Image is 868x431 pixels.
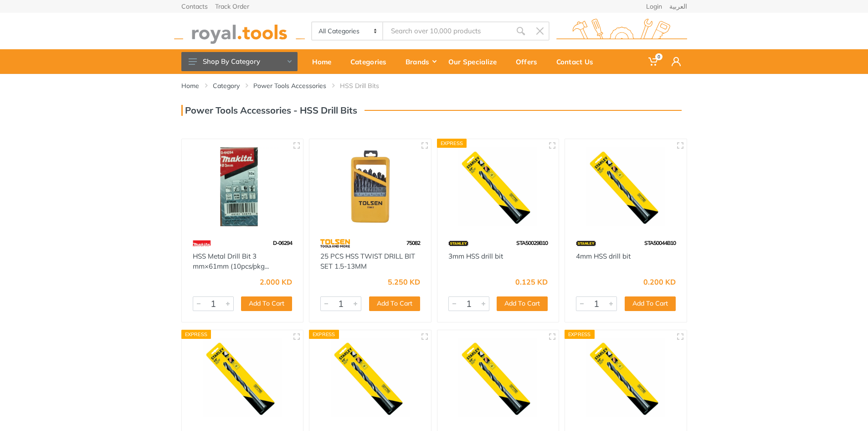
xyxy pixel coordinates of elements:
[318,147,423,226] img: Royal Tools - 25 PCS HSS TWIST DRILL BIT SET 1.5-13MM
[497,296,548,311] button: Add To Cart
[655,53,663,60] span: 0
[369,296,420,311] button: Add To Cart
[515,278,548,286] div: 0.125 KD
[448,252,503,260] a: 3mm HSS drill bit
[241,296,292,311] button: Add To Cart
[344,52,399,71] div: Categories
[340,81,393,90] li: HSS Drill Bits
[190,338,295,417] img: Royal Tools - 5mm HSS drill bit
[320,235,350,251] img: 64.webp
[669,3,687,10] a: العربية
[573,338,678,417] img: Royal Tools - 12mm HSS drill bit
[312,22,384,40] select: Category
[181,81,199,90] a: Home
[448,235,468,251] img: 15.webp
[181,3,208,10] a: Contacts
[576,235,596,251] img: 15.webp
[181,105,357,116] h3: Power Tools Accessories - HSS Drill Bits
[273,239,292,246] span: D-06294
[388,278,420,286] div: 5.250 KD
[646,3,662,10] a: Login
[383,21,511,41] input: Site search
[437,139,467,148] div: Express
[446,338,551,417] img: Royal Tools - 8mm HSS drill bit
[406,239,420,246] span: 75082
[642,49,665,74] a: 0
[306,52,344,71] div: Home
[181,52,298,71] button: Shop By Category
[181,330,211,339] div: Express
[260,278,292,286] div: 2.000 KD
[193,252,269,271] a: HSS Metal Drill Bit 3 mm×61mm (10pcs/pkg...
[565,330,595,339] div: Express
[550,49,606,74] a: Contact Us
[193,235,211,251] img: 42.webp
[318,338,423,417] img: Royal Tools - 6mm HSS drill bit
[509,49,550,74] a: Offers
[625,296,676,311] button: Add To Cart
[306,49,344,74] a: Home
[516,239,548,246] span: STA50029B10
[181,81,687,90] nav: breadcrumb
[576,252,631,260] a: 4mm HSS drill bit
[174,19,305,44] img: royal.tools Logo
[573,147,678,226] img: Royal Tools - 4mm HSS drill bit
[190,147,295,226] img: Royal Tools - HSS Metal Drill Bit 3 mm×61mm (10pcs/pkg)
[253,81,326,90] a: Power Tools Accessories
[442,49,509,74] a: Our Specialize
[344,49,399,74] a: Categories
[643,278,676,286] div: 0.200 KD
[399,52,442,71] div: Brands
[556,19,687,44] img: royal.tools Logo
[442,52,509,71] div: Our Specialize
[550,52,606,71] div: Contact Us
[446,147,551,226] img: Royal Tools - 3mm HSS drill bit
[320,252,415,271] a: 25 PCS HSS TWIST DRILL BIT SET 1.5-13MM
[213,81,240,90] a: Category
[309,330,339,339] div: Express
[215,3,249,10] a: Track Order
[644,239,676,246] span: STA50044B10
[509,52,550,71] div: Offers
